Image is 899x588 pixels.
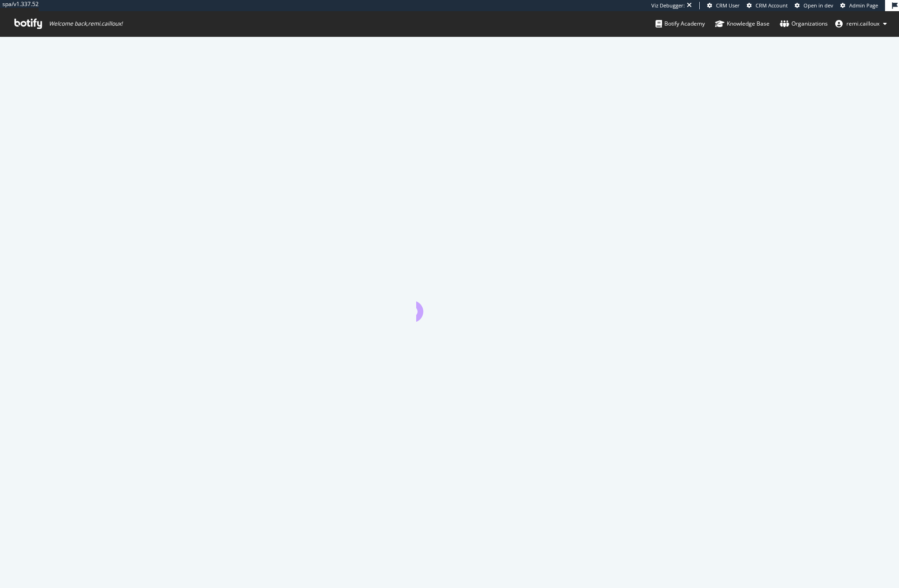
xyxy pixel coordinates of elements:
[795,2,833,9] a: Open in dev
[715,19,770,28] div: Knowledge Base
[804,2,833,9] span: Open in dev
[846,20,879,27] span: remi.cailloux
[49,20,122,27] span: Welcome back, remi.cailloux !
[651,2,685,9] div: Viz Debugger:
[780,19,828,28] div: Organizations
[656,19,705,28] div: Botify Academy
[747,2,788,9] a: CRM Account
[715,11,770,36] a: Knowledge Base
[416,288,483,322] div: animation
[780,11,828,36] a: Organizations
[756,2,788,9] span: CRM Account
[707,2,740,9] a: CRM User
[656,11,705,36] a: Botify Academy
[716,2,740,9] span: CRM User
[840,2,878,9] a: Admin Page
[849,2,878,9] span: Admin Page
[828,16,894,31] button: remi.cailloux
